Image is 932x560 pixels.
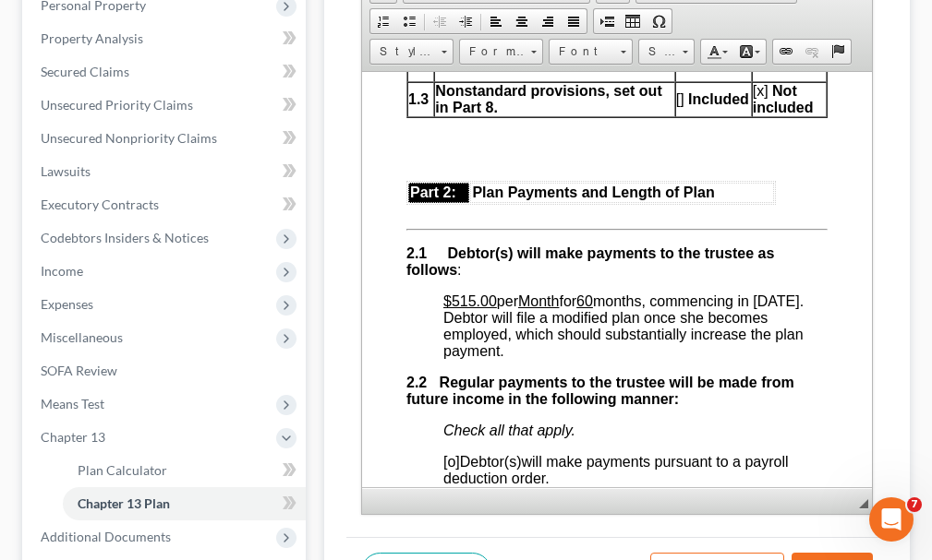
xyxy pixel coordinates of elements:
a: Plan Calculator [63,454,306,487]
a: Increase Indent [453,9,478,33]
span: Means Test [41,396,104,411]
a: Unsecured Nonpriority Claims [26,122,306,155]
a: SOFA Review [26,354,306,387]
a: Size [638,39,695,65]
span: SOFA Review [41,363,117,378]
a: Align Left [483,9,509,33]
span: Income [41,263,83,279]
span: Plan Calculator [78,462,167,478]
span: Font [550,40,614,64]
span: Chapter 13 Plan [78,495,170,511]
a: Anchor [825,40,851,64]
a: Executory Contracts [26,188,306,221]
a: Font [549,39,633,65]
a: Center [509,9,535,33]
span: Property Analysis [41,30,143,46]
span: Expenses [41,296,93,312]
span: Unsecured Priority Claims [41,97,193,113]
span: 7 [907,497,922,512]
a: Insert Page Break for Printing [594,9,620,33]
span: Resize [859,499,868,508]
span: Secured Claims [41,64,129,79]
a: Unsecured Priority Claims [26,89,306,122]
iframe: Intercom live chat [869,497,914,542]
a: Insert/Remove Bulleted List [396,9,422,33]
span: Lawsuits [41,163,91,179]
a: Unlink [799,40,825,64]
a: Format [459,39,543,65]
a: Table [620,9,646,33]
a: Decrease Indent [427,9,453,33]
a: Text Color [701,40,733,64]
span: Format [460,40,525,64]
span: Unsecured Nonpriority Claims [41,130,217,146]
a: Property Analysis [26,22,306,55]
span: Miscellaneous [41,329,123,345]
iframe: Rich Text Editor, document-ckeditor [362,72,872,487]
a: Lawsuits [26,155,306,188]
a: Link [773,40,799,64]
span: Executory Contracts [41,197,159,212]
span: Styles [370,40,435,64]
a: Insert Special Character [646,9,672,33]
a: Background Color [733,40,766,64]
a: Justify [561,9,587,33]
a: Insert/Remove Numbered List [370,9,396,33]
a: Chapter 13 Plan [63,487,306,520]
span: Codebtors Insiders & Notices [41,230,209,245]
span: Additional Documents [41,529,171,544]
a: Secured Claims [26,55,306,89]
span: Chapter 13 [41,429,105,445]
a: Styles [369,39,454,65]
a: Align Right [535,9,561,33]
span: Size [639,40,676,64]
